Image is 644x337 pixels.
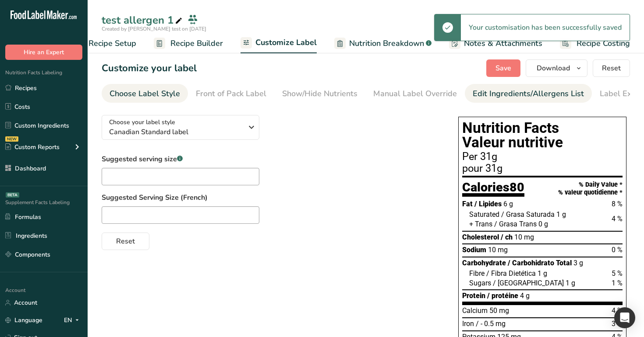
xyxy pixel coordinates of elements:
button: Hire an Expert [5,45,82,60]
span: Fat [462,200,473,208]
div: Choose Label Style [110,88,180,100]
div: BETA [6,192,19,198]
span: Download [537,63,570,73]
div: test allergen 1 [102,12,184,28]
span: 50 mg [489,306,509,315]
div: Front of Pack Label [196,88,266,100]
div: Edit Ingredients/Allergens List [473,88,584,100]
div: Your customisation has been successfully saved [461,14,630,41]
span: Carbohydrate [462,259,506,267]
a: Customize Label [241,33,317,54]
div: Calories [462,181,524,197]
span: + Trans [469,220,492,228]
span: 0 g [538,220,548,228]
span: Reset [116,236,135,247]
span: Saturated [469,210,499,219]
span: Iron [462,320,474,328]
span: 10 mg [514,233,534,241]
div: Show/Hide Nutrients [282,88,357,100]
span: / Lipides [474,200,502,208]
span: Canadian Standard label [109,127,243,137]
span: 1 g [538,269,547,278]
label: Suggested Serving Size (French) [102,192,441,203]
span: 4 % [612,215,623,223]
span: 1 g [566,279,575,287]
span: 6 g [503,200,513,208]
div: EN [64,315,82,326]
button: Reset [102,233,149,250]
div: NEW [5,136,18,142]
span: / Carbohidrato Total [508,259,572,267]
button: Choose your label style Canadian Standard label [102,115,259,140]
a: Language [5,313,42,328]
a: Recipe Builder [154,34,223,53]
span: Calcium [462,306,488,315]
span: Notes & Attachments [464,38,542,49]
button: Save [486,59,520,77]
span: Fibre [469,269,485,278]
span: 3 g [573,259,583,267]
h1: Customize your label [102,61,197,76]
span: 8 % [612,200,623,208]
div: Manual Label Override [373,88,457,100]
span: 1 % [612,279,623,287]
span: Nutrition Breakdown [349,38,424,49]
span: Cholesterol [462,233,499,241]
span: 0 % [612,246,623,254]
h1: Nutrition Facts Valeur nutritive [462,121,623,150]
a: Notes & Attachments [449,34,542,53]
span: Protein [462,292,485,300]
span: / Grasa Trans [494,220,537,228]
div: Open Intercom Messenger [614,307,635,328]
span: 5 % [612,269,623,278]
span: / - [476,320,482,328]
span: 1 g [556,210,566,219]
button: Download [526,59,587,77]
div: Custom Reports [5,142,60,152]
span: 3 % [612,320,623,328]
a: Nutrition Breakdown [334,34,432,53]
span: Recipe Builder [170,38,223,49]
span: / Fibra Dietética [486,269,536,278]
span: 0.5 mg [484,320,506,328]
span: / Grasa Saturada [501,210,555,219]
span: / [GEOGRAPHIC_DATA] [493,279,564,287]
span: Created by [PERSON_NAME] test on [DATE] [102,25,206,32]
span: Customize Label [255,37,317,49]
span: 4 g [520,292,530,300]
span: / protéine [487,292,518,300]
span: Reset [602,63,621,73]
label: Suggested serving size [102,154,259,164]
div: Per 31g [462,152,623,162]
span: Sugars [469,279,491,287]
span: Save [495,63,511,73]
span: Choose your label style [109,118,175,127]
a: Recipe Setup [72,34,136,53]
span: 4 % [612,306,623,315]
span: Recipe Costing [577,38,630,49]
span: Sodium [462,246,486,254]
div: % Daily Value * % valeur quotidienne * [558,181,623,196]
button: Reset [593,59,630,77]
span: / ch [501,233,513,241]
span: Recipe Setup [88,38,136,49]
div: pour 31g [462,163,623,174]
span: 80 [510,180,524,195]
a: Recipe Costing [560,34,630,53]
span: 10 mg [488,246,508,254]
